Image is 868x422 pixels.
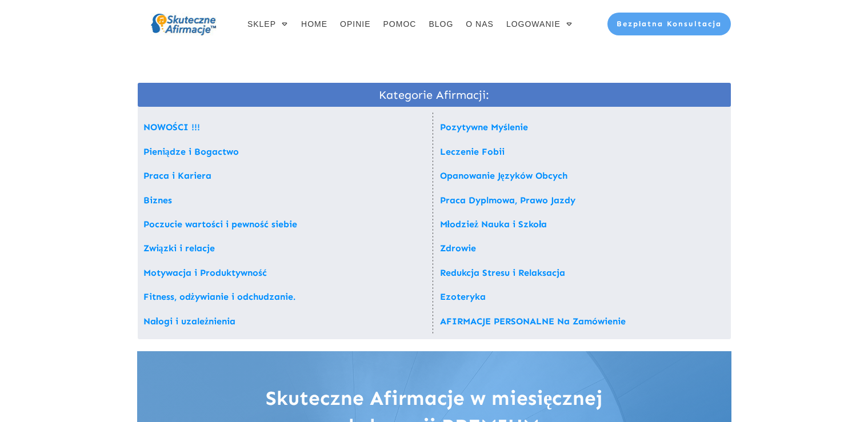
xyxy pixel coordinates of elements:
a: Praca i Kariera [143,170,211,181]
a: LOGOWANIE [506,16,573,32]
a: Ezoteryka [440,291,486,302]
span: Kategorie Afirmacji: [138,83,731,107]
a: Pozytywne Myślenie [440,122,528,132]
a: Fitness, odżywianie i odchudzanie. [143,291,295,302]
a: Motywacja i Produktywność [143,267,267,278]
a: Poczucie wartości i pewność siebie [143,219,297,230]
a: Redukcja Stresu i Relaksacja [440,267,565,278]
a: BLOG [429,16,453,32]
a: OPINIE [340,16,370,32]
a: Praca Dyplmowa, Prawo Jazdy [440,195,575,206]
a: Pieniądze i Bogactwo [143,146,239,157]
span: LOGOWANIE [506,16,561,32]
a: Związki i relacje [143,243,215,254]
span: SKLEP [247,16,276,32]
a: Biznes [143,195,172,206]
a: O NAS [466,16,494,32]
a: POMOC [383,16,417,32]
a: Opanowanie Języków Obcych [440,170,567,181]
a: Leczenie Fobii [440,146,505,157]
span: Bezpłatna Konsultacja [617,19,722,28]
a: HOME [301,16,327,32]
a: Nałogi i uzależnienia [143,316,236,327]
a: NOWOŚCI !!! [143,122,200,132]
a: Młodzież Nauka i Szkoła [440,219,547,230]
a: SKLEP [247,16,289,32]
a: Zdrowie [440,243,476,254]
a: AFIRMACJE PERSONALNE Na Zamówienie [440,316,626,327]
a: Bezpłatna Konsultacja [607,13,731,35]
